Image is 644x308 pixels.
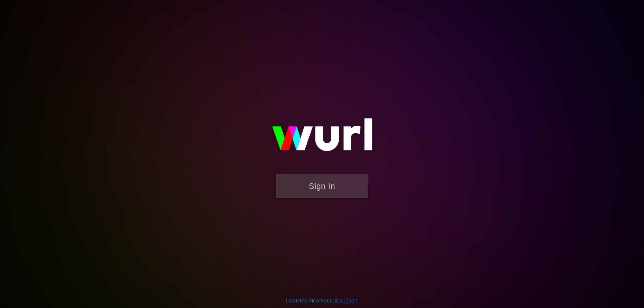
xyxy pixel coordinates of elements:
a: Support [340,298,358,304]
button: Sign In [276,174,368,198]
img: wurl-logo-on-black-223613ac3d8ba8fe6dc639794a292ebdb59501304c7dfd60c99c58986ef67473.svg [248,103,396,174]
div: | | [286,297,358,304]
a: Contact Us [313,298,338,304]
a: Learn More [286,298,312,304]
